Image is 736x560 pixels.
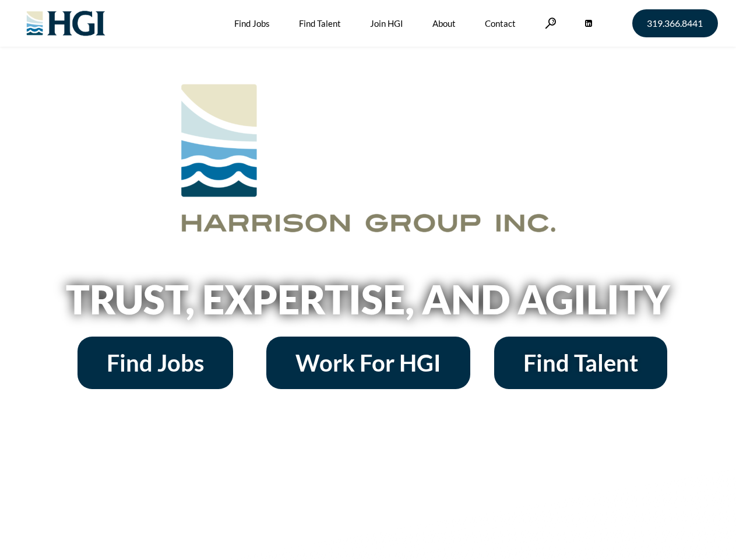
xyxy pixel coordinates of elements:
a: Search [545,17,557,29]
span: Work For HGI [295,351,441,374]
h2: Trust, Expertise, and Agility [36,279,700,319]
a: Find Jobs [78,337,233,389]
a: Find Talent [494,337,667,389]
span: Find Talent [523,351,638,374]
a: 319.366.8441 [632,9,718,37]
span: Find Jobs [107,351,204,374]
span: 319.366.8441 [647,19,703,28]
a: Work For HGI [266,337,470,389]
